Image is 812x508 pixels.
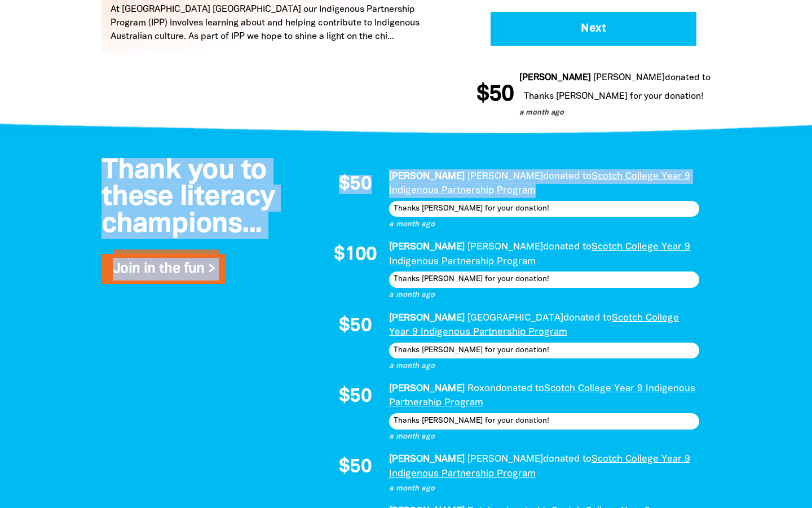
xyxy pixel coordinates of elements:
[389,361,699,372] p: a month ago
[476,84,514,106] span: $50
[339,317,371,336] span: $50
[543,455,592,463] span: donated to
[389,384,465,393] em: [PERSON_NAME]
[467,243,543,251] em: [PERSON_NAME]
[389,455,465,463] em: [PERSON_NAME]
[389,343,699,358] div: Thanks [PERSON_NAME] for your donation!
[389,290,699,301] p: a month ago
[389,455,690,478] a: Scotch College Year 9 Indigenous Partnership Program
[339,387,371,406] span: $50
[334,246,377,265] span: $100
[389,483,699,494] p: a month ago
[467,172,543,181] em: [PERSON_NAME]
[543,172,592,181] span: donated to
[593,74,665,82] em: [PERSON_NAME]
[389,201,699,217] div: Thanks [PERSON_NAME] for your donation!
[519,74,591,82] em: [PERSON_NAME]
[339,175,371,194] span: $50
[389,172,465,181] em: [PERSON_NAME]
[389,413,699,429] div: Thanks [PERSON_NAME] for your donation!
[543,243,592,251] span: donated to
[389,314,465,322] em: [PERSON_NAME]
[467,455,543,463] em: [PERSON_NAME]
[665,74,710,82] span: donated to
[389,431,699,443] p: a month ago
[496,384,544,393] span: donated to
[339,458,371,477] span: $50
[491,12,696,46] button: Pay with Credit Card
[389,243,690,266] a: Scotch College Year 9 Indigenous Partnership Program
[506,23,681,34] span: Next
[113,262,215,275] a: Join in the fun >
[467,384,496,393] em: Roxon
[476,71,710,119] div: Donation stream
[467,314,563,322] em: [GEOGRAPHIC_DATA]
[389,219,699,230] p: a month ago
[563,314,612,322] span: donated to
[101,158,275,238] span: Thank you to these literacy champions...
[389,271,699,287] div: Thanks [PERSON_NAME] for your donation!
[389,243,465,251] em: [PERSON_NAME]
